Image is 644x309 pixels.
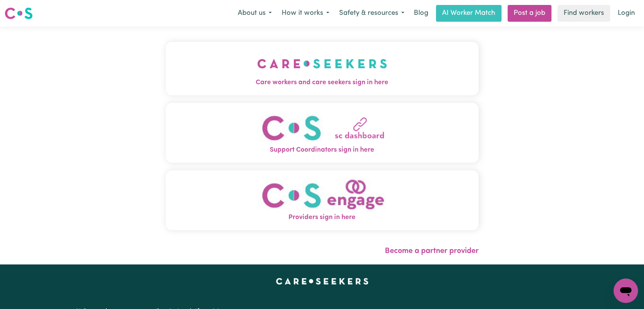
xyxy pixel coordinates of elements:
[276,278,368,284] a: Careseekers home page
[166,103,479,163] button: Support Coordinators sign in here
[557,5,610,22] a: Find workers
[5,5,33,22] a: Careseekers logo
[166,213,479,223] span: Providers sign in here
[166,145,479,155] span: Support Coordinators sign in here
[334,5,409,21] button: Safety & resources
[385,247,479,255] a: Become a partner provider
[613,5,639,22] a: Login
[508,5,551,22] a: Post a job
[436,5,501,22] a: AI Worker Match
[166,170,479,230] button: Providers sign in here
[409,5,433,22] a: Blog
[614,279,638,303] iframe: Button to launch messaging window
[166,78,479,88] span: Care workers and care seekers sign in here
[233,5,277,21] button: About us
[166,42,479,95] button: Care workers and care seekers sign in here
[277,5,334,21] button: How it works
[5,6,33,20] img: Careseekers logo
